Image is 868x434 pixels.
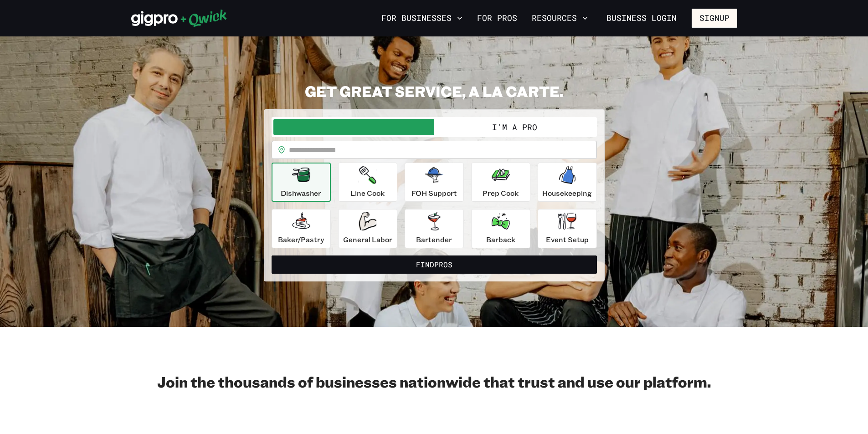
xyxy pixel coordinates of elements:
[486,234,515,245] p: Barback
[278,234,324,245] p: Baker/Pastry
[599,9,684,28] a: Business Login
[434,119,595,135] button: I'm a Pro
[692,9,737,28] button: Signup
[405,209,464,248] button: Bartender
[546,234,589,245] p: Event Setup
[483,188,519,199] p: Prep Cook
[272,255,597,274] button: FindPros
[378,10,466,26] button: For Businesses
[338,163,397,202] button: Line Cook
[473,10,521,26] a: For Pros
[411,188,457,199] p: FOH Support
[272,163,331,202] button: Dishwasher
[273,119,434,135] button: I'm a Business
[542,188,592,199] p: Housekeeping
[350,188,385,199] p: Line Cook
[264,82,605,100] h2: GET GREAT SERVICE, A LA CARTE.
[538,209,597,248] button: Event Setup
[281,188,321,199] p: Dishwasher
[528,10,591,26] button: Resources
[538,163,597,202] button: Housekeeping
[131,373,737,391] h2: Join the thousands of businesses nationwide that trust and use our platform.
[338,209,397,248] button: General Labor
[272,209,331,248] button: Baker/Pastry
[343,234,392,245] p: General Labor
[471,209,530,248] button: Barback
[416,234,452,245] p: Bartender
[471,163,530,202] button: Prep Cook
[405,163,464,202] button: FOH Support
